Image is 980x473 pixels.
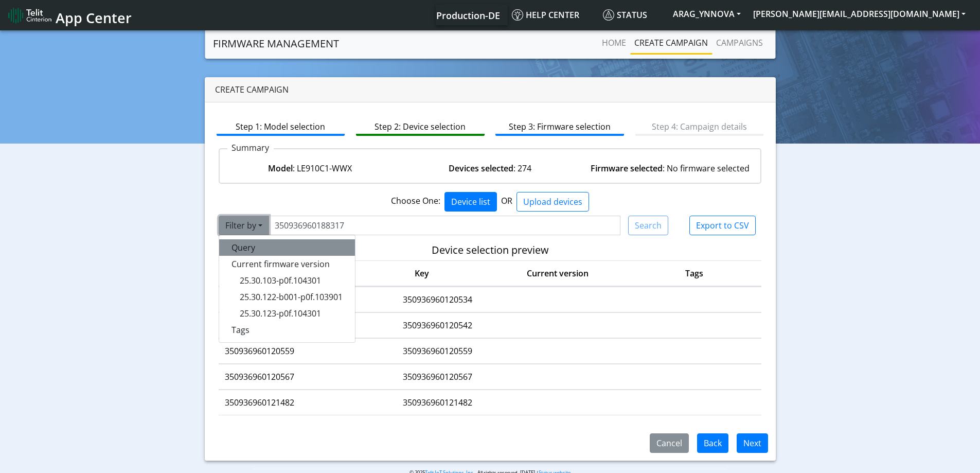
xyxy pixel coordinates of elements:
[220,162,400,174] div: : LE910C1-WWX
[56,8,132,27] span: App Center
[495,116,624,136] a: Step 3: Firmware selection
[219,339,365,364] td: 350936960120559
[364,339,510,364] td: 350936960120559
[219,239,355,256] button: Query
[444,192,497,212] button: Device list
[400,162,580,174] div: : 274
[512,9,523,21] img: knowledge.svg
[591,163,663,174] strong: Firmware selected
[599,5,667,25] a: Status
[747,5,972,23] button: [PERSON_NAME][EMAIL_ADDRESS][DOMAIN_NAME]
[436,9,500,22] span: Production-DE
[219,244,762,256] h5: Device selection preview
[627,261,761,287] th: Tags
[630,32,712,53] a: Create campaign
[364,313,510,338] td: 350936960120542
[689,216,756,235] button: Export to CSV
[240,291,343,303] span: 25.30.122-b001-p0f.103901
[712,32,767,53] a: Campaigns
[240,308,321,319] span: 25.30.123-p0f.104301
[356,116,485,136] a: Step 2: Device selection
[512,9,579,21] span: Help center
[268,163,293,174] strong: Model
[205,77,776,102] div: Create campaign
[449,163,513,174] strong: Devices selected
[219,322,355,338] button: Tags
[603,9,614,21] img: status.svg
[355,261,489,287] th: Key
[219,272,355,289] button: 25.30.103-p0f.104301
[219,216,269,235] button: Filter by
[240,275,321,286] span: 25.30.103-p0f.104301
[219,390,365,415] td: 350936960121482
[516,192,589,212] button: Upload devices
[364,390,510,415] td: 350936960121482
[213,33,339,54] a: Firmware management
[219,289,355,305] button: 25.30.122-b001-p0f.103901
[219,305,355,322] button: 25.30.123-p0f.104301
[598,32,630,53] a: Home
[391,195,440,206] span: Choose One:
[364,364,510,390] td: 350936960120567
[737,433,768,453] button: Next
[489,261,627,287] th: Current version
[508,5,599,25] a: Help center
[603,9,647,21] span: Status
[8,7,51,24] img: logo-telit-cinterion-gw-new.png
[219,256,355,272] button: Current firmware version
[8,4,130,26] a: App Center
[364,287,510,312] td: 350936960120534
[436,5,500,25] a: Your current platform instance
[650,433,689,453] button: Cancel
[219,235,355,343] div: Filter by
[227,142,274,154] p: Summary
[580,162,760,174] div: : No firmware selected
[217,116,345,136] a: Step 1: Model selection
[219,364,365,390] td: 350936960120567
[268,216,621,235] input: Filter device list
[697,433,728,453] button: Back
[501,195,512,206] span: OR
[667,5,747,23] button: ARAG_YNNOVA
